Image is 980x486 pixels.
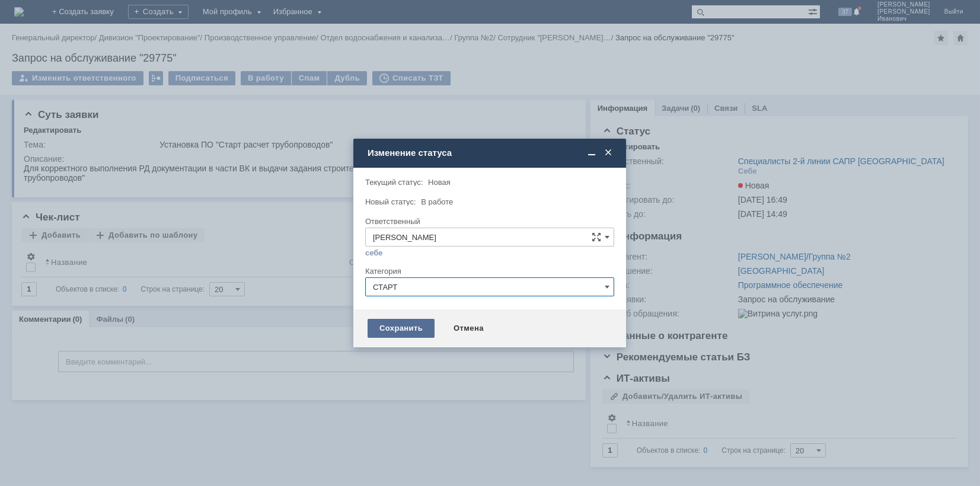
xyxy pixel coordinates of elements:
span: В работе [421,197,453,206]
span: Сложная форма [592,232,601,242]
label: Новый статус: [365,197,416,206]
label: Текущий статус: [365,178,423,187]
div: Категория [365,267,612,275]
div: Изменение статуса [368,148,614,158]
span: Закрыть [602,148,614,158]
span: Новая [428,178,451,187]
div: Ответственный [365,218,612,225]
span: Свернуть (Ctrl + M) [586,148,598,158]
a: себе [365,248,383,258]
